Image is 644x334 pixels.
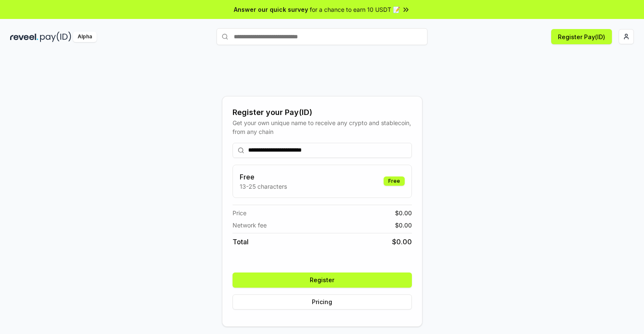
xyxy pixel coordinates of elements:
[233,237,249,247] span: Total
[73,32,97,42] div: Alpha
[310,5,400,14] span: for a chance to earn 10 USDT 📝
[234,5,308,14] span: Answer our quick survey
[392,237,412,247] span: $ 0.00
[240,172,287,182] h3: Free
[233,107,412,118] div: Register your Pay(ID)
[233,208,246,217] span: Price
[384,176,405,186] div: Free
[240,182,287,191] p: 13-25 characters
[233,118,412,136] div: Get your own unique name to receive any crypto and stablecoin, from any chain
[395,208,412,217] span: $ 0.00
[233,273,412,288] button: Register
[233,221,267,230] span: Network fee
[233,294,412,310] button: Pricing
[551,29,612,44] button: Register Pay(ID)
[395,221,412,230] span: $ 0.00
[10,32,38,42] img: reveel_dark
[40,32,71,42] img: pay_id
